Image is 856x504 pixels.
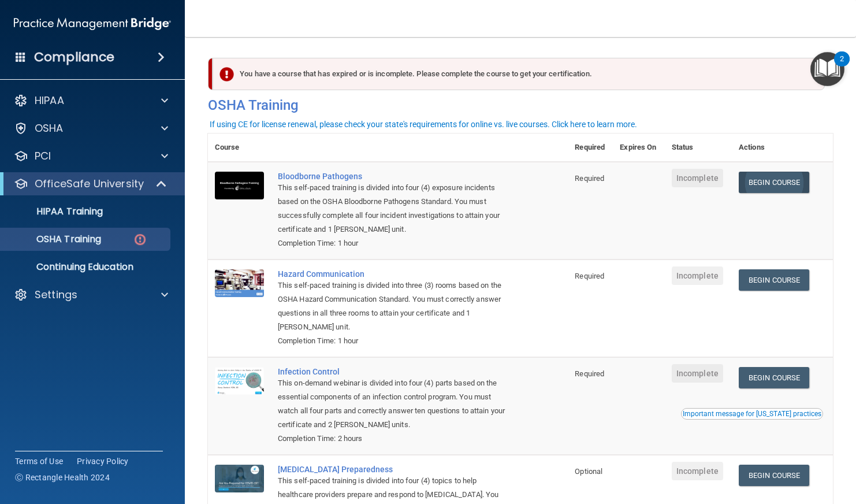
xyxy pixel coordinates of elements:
[213,58,825,90] div: You have a course that has expired or is incomplete. Please complete the course to get your certi...
[34,49,114,65] h4: Compliance
[672,364,723,383] span: Incomplete
[35,177,144,191] p: OfficeSafe University
[739,269,809,291] a: Begin Course
[14,121,168,135] a: OSHA
[568,134,613,162] th: Required
[208,118,639,130] button: If using CE for license renewal, please check your state's requirements for online vs. live cours...
[35,94,64,108] p: HIPAA
[14,94,168,108] a: HIPAA
[575,369,604,378] span: Required
[14,149,168,163] a: PCI
[672,462,723,480] span: Incomplete
[8,261,165,273] p: Continuing Education
[613,134,665,162] th: Expires On
[278,334,510,348] div: Completion Time: 1 hour
[15,455,63,467] a: Terms of Use
[77,455,129,467] a: Privacy Policy
[8,206,103,217] p: HIPAA Training
[672,169,723,187] span: Incomplete
[278,367,510,376] a: Infection Control
[14,177,168,191] a: OfficeSafe University
[35,288,77,302] p: Settings
[840,59,844,74] div: 2
[575,272,604,280] span: Required
[210,120,637,128] div: If using CE for license renewal, please check your state's requirements for online vs. live cours...
[732,134,833,162] th: Actions
[35,121,64,135] p: OSHA
[219,67,234,81] img: exclamation-circle-solid-danger.72ef9ffc.png
[278,279,510,334] div: This self-paced training is divided into three (3) rooms based on the OSHA Hazard Communication S...
[672,266,723,285] span: Incomplete
[278,465,510,474] a: [MEDICAL_DATA] Preparedness
[575,467,602,476] span: Optional
[278,376,510,432] div: This on-demand webinar is divided into four (4) parts based on the essential components of an inf...
[35,149,51,163] p: PCI
[208,97,833,113] h4: OSHA Training
[278,269,510,279] a: Hazard Communication
[8,234,101,245] p: OSHA Training
[739,465,809,486] a: Begin Course
[14,288,168,302] a: Settings
[278,181,510,236] div: This self-paced training is divided into four (4) exposure incidents based on the OSHA Bloodborne...
[739,172,809,193] a: Begin Course
[683,410,821,417] div: Important message for [US_STATE] practices
[278,172,510,181] a: Bloodborne Pathogens
[133,232,147,247] img: danger-circle.6113f641.png
[15,472,110,483] span: Ⓒ Rectangle Health 2024
[665,134,732,162] th: Status
[739,367,809,388] a: Begin Course
[575,174,604,183] span: Required
[681,408,823,420] button: Read this if you are a dental practitioner in the state of CA
[208,134,271,162] th: Course
[278,236,510,250] div: Completion Time: 1 hour
[810,52,844,86] button: Open Resource Center, 2 new notifications
[14,12,171,35] img: PMB logo
[278,432,510,446] div: Completion Time: 2 hours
